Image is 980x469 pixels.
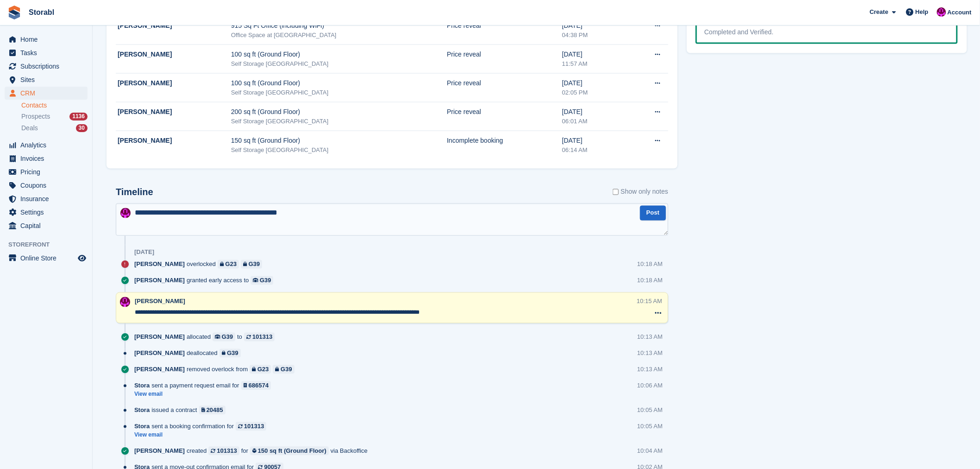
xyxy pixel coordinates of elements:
[231,146,447,155] div: Self Storage [GEOGRAPHIC_DATA]
[21,123,88,133] a: Deals 30
[231,50,447,59] div: 100 sq ft (Ground Floor)
[20,152,76,165] span: Invoices
[637,447,663,456] div: 10:04 AM
[231,31,447,40] div: Office Space at [GEOGRAPHIC_DATA]
[231,21,447,31] div: 915 Sq Ft Office (including WiFi)
[637,406,663,415] div: 10:05 AM
[134,391,276,399] a: View email
[613,187,619,197] input: Show only notes
[637,349,663,358] div: 10:13 AM
[21,101,88,110] a: Contacts
[5,33,88,46] a: menu
[20,87,76,100] span: CRM
[5,252,88,265] a: menu
[562,21,628,31] div: [DATE]
[637,297,662,306] div: 10:15 AM
[8,240,92,249] span: Storefront
[637,276,663,285] div: 10:18 AM
[227,349,239,358] div: G39
[5,219,88,232] a: menu
[260,276,271,285] div: G39
[116,187,153,198] h2: Timeline
[637,381,663,390] div: 10:06 AM
[447,50,562,59] div: Price reveal
[948,8,972,17] span: Account
[134,447,372,456] div: created for via Backoffice
[208,447,239,456] a: 101313
[20,165,76,178] span: Pricing
[613,187,668,197] label: Show only notes
[258,447,327,456] div: 150 sq ft (Ground Floor)
[562,31,628,40] div: 04:38 PM
[5,60,88,73] a: menu
[199,406,226,415] a: 20485
[562,117,628,126] div: 06:01 AM
[637,333,663,342] div: 10:13 AM
[20,46,76,59] span: Tasks
[241,260,262,269] a: G39
[76,253,88,264] a: Preview store
[134,365,299,374] div: removed overlock from
[207,406,223,415] div: 20485
[5,87,88,100] a: menu
[134,276,185,285] span: [PERSON_NAME]
[562,59,628,69] div: 11:57 AM
[231,59,447,69] div: Self Storage [GEOGRAPHIC_DATA]
[20,219,76,232] span: Capital
[5,46,88,59] a: menu
[134,349,245,358] div: deallocated
[20,192,76,205] span: Insurance
[562,78,628,88] div: [DATE]
[937,7,946,17] img: Helen Morton
[20,73,76,86] span: Sites
[134,422,150,431] span: Stora
[251,276,273,285] a: G39
[134,276,278,285] div: granted early access to
[217,447,237,456] div: 101313
[20,252,76,265] span: Online Store
[134,431,271,439] a: View email
[220,349,241,358] a: G39
[120,208,131,218] img: Helen Morton
[134,260,185,269] span: [PERSON_NAME]
[118,136,231,146] div: [PERSON_NAME]
[250,365,271,374] a: G23
[637,422,663,431] div: 10:05 AM
[135,298,185,305] span: [PERSON_NAME]
[226,260,237,269] div: G23
[218,260,239,269] a: G23
[447,78,562,88] div: Price reveal
[222,333,233,342] div: G39
[134,365,185,374] span: [PERSON_NAME]
[20,60,76,73] span: Subscriptions
[20,33,76,46] span: Home
[249,260,260,269] div: G39
[118,107,231,117] div: [PERSON_NAME]
[21,112,50,121] span: Prospects
[5,206,88,219] a: menu
[134,260,267,269] div: overlocked
[562,88,628,97] div: 02:05 PM
[20,139,76,152] span: Analytics
[231,88,447,97] div: Self Storage [GEOGRAPHIC_DATA]
[134,249,154,256] div: [DATE]
[118,78,231,88] div: [PERSON_NAME]
[69,113,88,120] div: 1136
[134,333,279,342] div: allocated to
[21,112,88,121] a: Prospects 1136
[76,124,88,132] div: 30
[5,73,88,86] a: menu
[252,333,272,342] div: 101313
[5,179,88,192] a: menu
[236,422,266,431] a: 101313
[134,381,150,390] span: Stora
[640,206,666,221] button: Post
[447,107,562,117] div: Price reveal
[273,365,294,374] a: G39
[249,381,269,390] div: 686574
[134,349,185,358] span: [PERSON_NAME]
[916,7,929,17] span: Help
[5,139,88,152] a: menu
[244,422,264,431] div: 101313
[5,152,88,165] a: menu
